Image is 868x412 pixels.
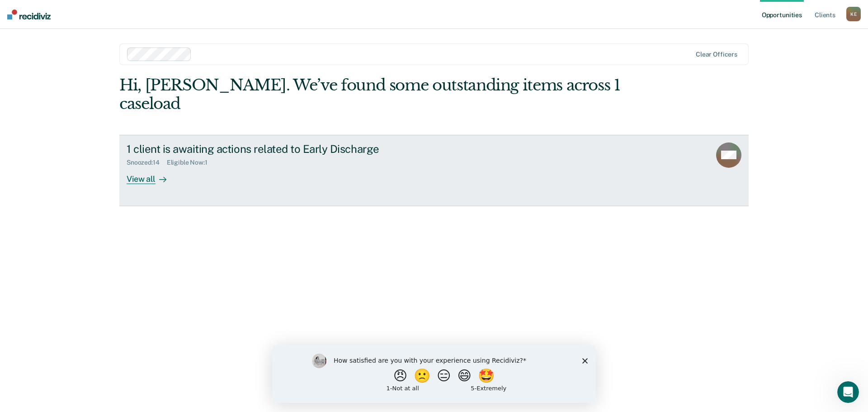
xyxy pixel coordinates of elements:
[846,7,861,21] button: KE
[127,159,167,166] div: Snoozed : 14
[127,166,177,184] div: View all
[7,9,51,19] img: Recidiviz
[167,159,215,166] div: Eligible Now : 1
[119,135,749,206] a: 1 client is awaiting actions related to Early DischargeSnoozed:14Eligible Now:1View all
[846,7,861,21] div: K E
[696,51,737,58] div: Clear officers
[119,76,623,113] div: Hi, [PERSON_NAME]. We’ve found some outstanding items across 1 caseload
[837,381,859,403] iframe: Intercom live chat
[272,345,596,403] iframe: Survey by Kim from Recidiviz
[127,142,444,156] div: 1 client is awaiting actions related to Early Discharge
